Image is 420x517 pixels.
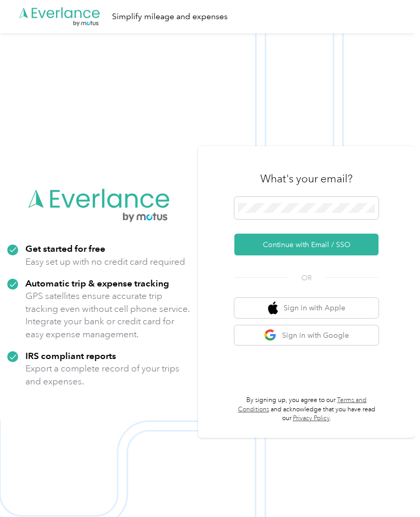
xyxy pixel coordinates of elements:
div: Simplify mileage and expenses [112,10,228,23]
a: Terms and Conditions [238,396,367,413]
button: Continue with Email / SSO [234,234,379,255]
p: By signing up, you agree to our and acknowledge that you have read our . [234,396,379,423]
h3: What's your email? [260,171,353,186]
span: OR [288,272,325,283]
img: apple logo [268,301,278,314]
button: apple logoSign in with Apple [234,298,379,318]
p: Export a complete record of your trips and expenses. [25,362,191,387]
strong: Automatic trip & expense tracking [25,278,169,289]
button: google logoSign in with Google [234,325,379,346]
strong: IRS compliant reports [25,350,116,361]
p: GPS satellites ensure accurate trip tracking even without cell phone service. Integrate your bank... [25,290,191,340]
a: Privacy Policy [293,414,330,422]
p: Easy set up with no credit card required [25,255,185,268]
img: google logo [264,329,277,342]
strong: Get started for free [25,243,105,254]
